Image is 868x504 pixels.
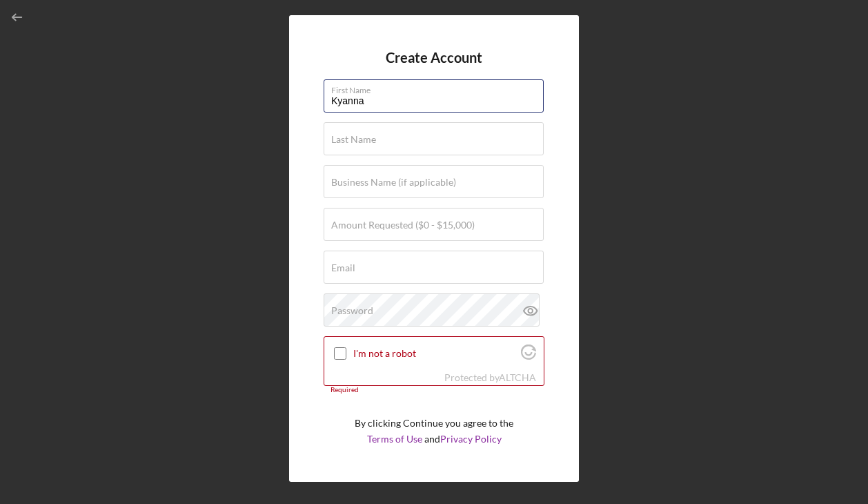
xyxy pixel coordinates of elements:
[367,433,422,445] a: Terms of Use
[386,50,482,66] h4: Create Account
[331,305,373,316] label: Password
[440,433,502,445] a: Privacy Policy
[331,134,376,145] label: Last Name
[331,80,544,95] label: First Name
[355,416,513,447] p: By clicking Continue you agree to the and
[353,348,517,359] label: I'm not a robot
[521,350,536,362] a: Visit Altcha.org
[444,372,536,383] div: Protected by
[331,177,456,188] label: Business Name (if applicable)
[331,262,355,273] label: Email
[331,220,475,231] label: Amount Requested ($0 - $15,000)
[324,386,544,394] div: Required
[499,371,536,383] a: Visit Altcha.org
